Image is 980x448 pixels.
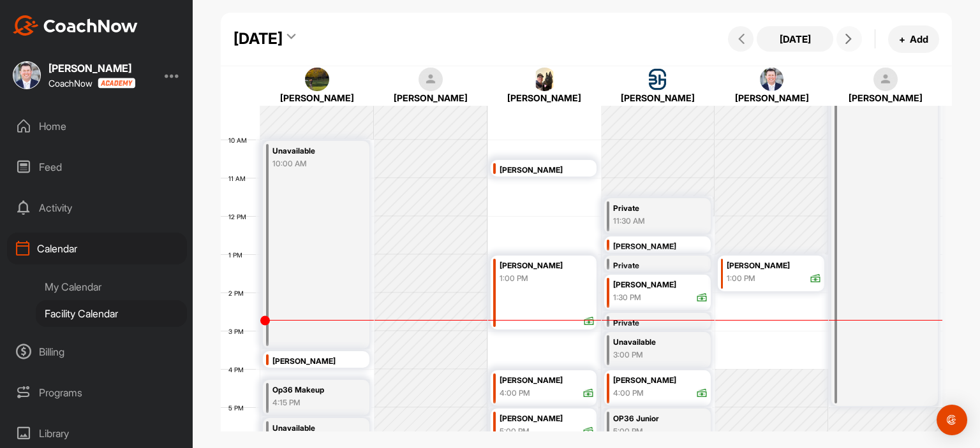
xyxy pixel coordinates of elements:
[272,383,353,398] div: Op36 Makeup
[98,78,135,89] img: CoachNow acadmey
[48,63,135,73] div: [PERSON_NAME]
[500,412,594,426] div: [PERSON_NAME]
[500,163,594,178] div: [PERSON_NAME]
[234,27,283,50] div: [DATE]
[7,151,187,183] div: Feed
[612,91,704,105] div: [PERSON_NAME]
[500,426,530,437] div: 5:00 PM
[613,215,694,227] div: 11:30 AM
[13,15,138,36] img: CoachNow
[899,33,905,46] span: +
[48,78,135,89] div: CoachNow
[7,233,187,264] div: Calendar
[272,144,353,159] div: Unavailable
[221,289,256,297] div: 2 PM
[36,300,187,327] div: Facility Calendar
[7,377,187,408] div: Programs
[646,68,671,92] img: square_7ad5b13df2f80968868703bca0aa46fa.jpg
[757,26,833,52] button: [DATE]
[221,328,256,335] div: 3 PM
[500,273,528,284] div: 1:00 PM
[221,404,256,412] div: 5 PM
[533,68,557,92] img: square_26033acc1671ffc2df74604c74752568.jpg
[13,61,41,89] img: square_6f9ceecb14d737a640b37be27c2c6f8d.jpg
[500,259,594,273] div: [PERSON_NAME]
[221,136,260,144] div: 10 AM
[7,336,187,368] div: Billing
[937,405,967,435] div: Open Intercom Messenger
[221,366,256,373] div: 4 PM
[613,259,694,273] div: Private
[272,158,353,170] div: 10:00 AM
[221,175,258,182] div: 11 AM
[613,426,694,437] div: 5:00 PM
[419,68,443,92] img: square_default-ef6cabf814de5a2bf16c804365e32c732080f9872bdf737d349900a9daf73cf9.png
[727,273,755,284] div: 1:00 PM
[613,373,708,388] div: [PERSON_NAME]
[272,354,367,369] div: [PERSON_NAME]
[221,213,259,220] div: 12 PM
[272,421,353,436] div: Unavailable
[613,201,694,216] div: Private
[271,91,364,105] div: [PERSON_NAME]
[500,387,530,399] div: 4:00 PM
[760,68,784,92] img: square_6f9ceecb14d737a640b37be27c2c6f8d.jpg
[221,251,255,259] div: 1 PM
[613,335,694,350] div: Unavailable
[498,91,591,105] div: [PERSON_NAME]
[500,373,594,388] div: [PERSON_NAME]
[613,292,641,303] div: 1:30 PM
[873,68,898,92] img: square_default-ef6cabf814de5a2bf16c804365e32c732080f9872bdf737d349900a9daf73cf9.png
[839,91,932,105] div: [PERSON_NAME]
[7,192,187,224] div: Activity
[725,91,818,105] div: [PERSON_NAME]
[385,91,477,105] div: [PERSON_NAME]
[36,273,187,300] div: My Calendar
[272,397,353,408] div: 4:15 PM
[7,110,187,142] div: Home
[613,349,694,361] div: 3:00 PM
[888,25,939,53] button: +Add
[613,240,708,254] div: [PERSON_NAME]
[613,387,644,399] div: 4:00 PM
[613,278,708,293] div: [PERSON_NAME]
[305,68,329,92] img: square_797c77968bd6c84071fbdf84208507ba.jpg
[613,412,694,426] div: OP36 Junior
[613,316,694,331] div: Private
[727,259,821,273] div: [PERSON_NAME]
